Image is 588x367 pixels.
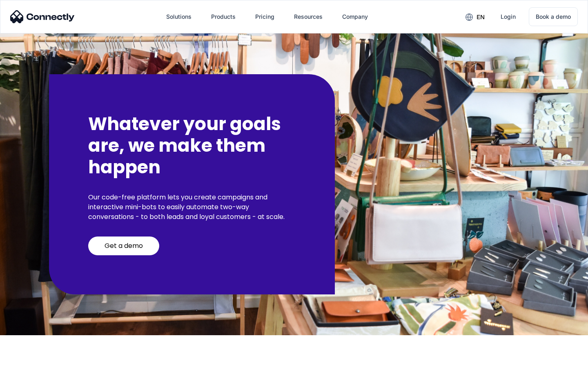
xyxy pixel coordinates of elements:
[494,7,522,27] a: Login
[501,11,516,22] div: Login
[529,7,578,26] a: Book a demo
[88,192,296,222] p: Our code-free platform lets you create campaigns and interactive mini-bots to easily automate two...
[10,10,75,23] img: Connectly Logo
[294,11,323,22] div: Resources
[477,11,485,23] div: en
[166,11,192,22] div: Solutions
[16,353,49,364] ul: Language list
[342,11,368,22] div: Company
[249,7,281,27] a: Pricing
[88,113,296,178] h2: Whatever your goals are, we make them happen
[105,242,143,250] div: Get a demo
[211,11,236,22] div: Products
[88,237,159,255] a: Get a demo
[8,353,49,364] aside: Language selected: English
[255,11,274,22] div: Pricing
